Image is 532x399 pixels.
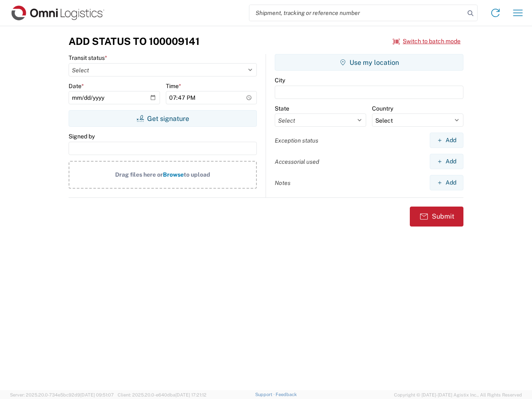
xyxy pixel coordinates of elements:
[80,392,114,397] span: [DATE] 09:51:07
[69,54,107,62] label: Transit status
[69,133,95,140] label: Signed by
[118,392,207,397] span: Client: 2025.20.0-e640dba
[430,133,463,148] button: Add
[394,391,522,399] span: Copyright © [DATE]-[DATE] Agistix Inc., All Rights Reserved
[184,171,210,178] span: to upload
[175,392,207,397] span: [DATE] 17:21:12
[275,179,291,187] label: Notes
[10,392,114,397] span: Server: 2025.20.0-734e5bc92d9
[430,175,463,190] button: Add
[163,171,184,178] span: Browse
[410,207,463,227] button: Submit
[69,110,257,127] button: Get signature
[275,54,463,71] button: Use my location
[166,82,181,90] label: Time
[275,105,289,112] label: State
[372,105,393,112] label: Country
[249,5,465,21] input: Shipment, tracking or reference number
[430,154,463,169] button: Add
[393,34,461,48] button: Switch to batch mode
[275,76,285,84] label: City
[69,35,199,47] h3: Add Status to 100009141
[275,137,318,144] label: Exception status
[255,392,276,397] a: Support
[69,82,84,90] label: Date
[115,171,163,178] span: Drag files here or
[276,392,297,397] a: Feedback
[275,158,319,165] label: Accessorial used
